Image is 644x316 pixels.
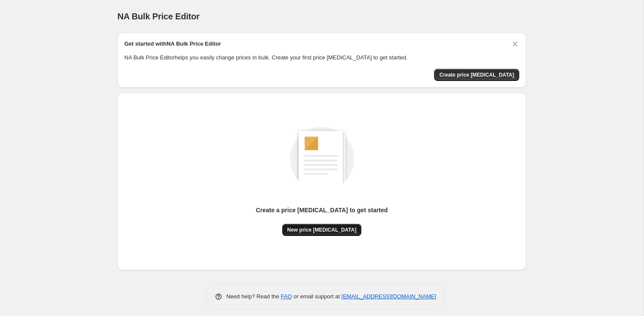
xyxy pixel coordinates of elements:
span: NA Bulk Price Editor [117,12,200,21]
h2: Get started with NA Bulk Price Editor [124,40,221,48]
p: Create a price [MEDICAL_DATA] to get started [256,206,388,214]
span: or email support at [292,293,342,300]
p: NA Bulk Price Editor helps you easily change prices in bulk. Create your first price [MEDICAL_DAT... [124,53,519,62]
span: Create price [MEDICAL_DATA] [439,71,514,78]
a: FAQ [281,293,292,300]
button: New price [MEDICAL_DATA] [282,224,362,236]
span: New price [MEDICAL_DATA] [287,226,357,233]
button: Create price change job [434,69,519,81]
a: [EMAIL_ADDRESS][DOMAIN_NAME] [342,293,436,300]
button: Dismiss card [511,40,519,48]
span: Need help? Read the [226,293,281,300]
